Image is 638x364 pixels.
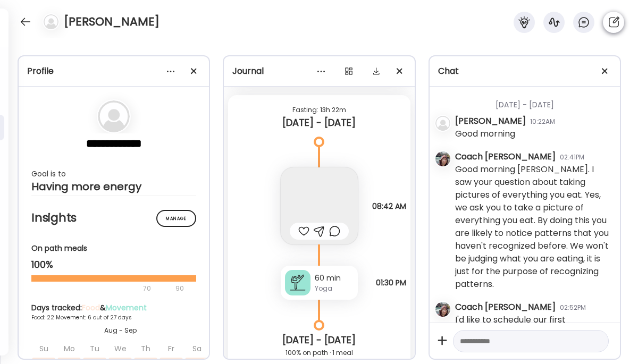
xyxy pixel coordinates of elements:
[455,150,556,163] div: Coach [PERSON_NAME]
[174,282,185,295] div: 90
[315,284,354,293] div: Yoga
[455,128,515,140] div: Good morning
[134,340,157,358] div: Th
[31,167,196,180] div: Goal is to
[64,13,159,30] h4: [PERSON_NAME]
[237,116,401,129] div: [DATE] - [DATE]
[435,116,450,131] img: bg-avatar-default.svg
[372,202,406,210] span: 08:42 AM
[159,340,183,358] div: Fr
[435,151,450,166] img: avatars%2F3oh6dRocyxbjBjEj4169e9TrPlM2
[31,314,209,321] div: Food: 22 Movement: 6 out of 27 days
[156,210,196,227] div: Manage
[31,258,196,271] div: 100%
[455,301,556,314] div: Coach [PERSON_NAME]
[232,65,406,78] div: Journal
[438,65,611,78] div: Chat
[455,87,611,115] div: [DATE] - [DATE]
[435,302,450,317] img: avatars%2F3oh6dRocyxbjBjEj4169e9TrPlM2
[31,302,209,314] div: Days tracked: &
[185,340,208,358] div: Sa
[31,282,172,295] div: 70
[530,117,555,126] div: 10:22AM
[560,303,586,312] div: 02:52PM
[31,210,196,226] h2: Insights
[57,340,81,358] div: Mo
[31,180,196,193] div: Having more energy
[455,115,526,128] div: [PERSON_NAME]
[31,243,196,254] div: On path meals
[455,163,611,291] div: Good morning [PERSON_NAME]. I saw your question about taking pictures of everything you eat. Yes,...
[560,153,584,162] div: 02:41PM
[98,100,130,132] img: bg-avatar-default.svg
[106,302,147,313] span: Movement
[31,326,209,335] div: Aug - Sep
[27,65,200,78] div: Profile
[376,278,406,287] span: 01:30 PM
[82,302,100,313] span: Food
[237,334,401,346] div: [DATE] - [DATE]
[237,104,401,116] div: Fasting: 13h 22m
[44,14,58,29] img: bg-avatar-default.svg
[83,340,106,358] div: Tu
[315,273,354,284] div: 60 min
[108,340,132,358] div: We
[32,340,55,358] div: Su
